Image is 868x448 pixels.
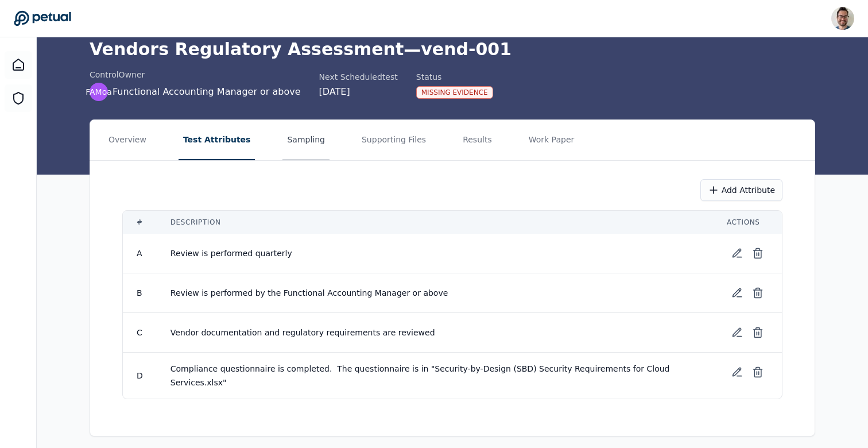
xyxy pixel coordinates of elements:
[747,243,768,264] button: Delete test attribute
[282,120,330,160] button: Sampling
[747,362,768,383] button: Delete test attribute
[524,120,579,160] button: Work Paper
[104,120,151,160] button: Overview
[319,85,398,99] div: [DATE]
[113,85,301,99] span: Functional Accounting Manager or above
[713,211,782,234] th: Actions
[170,328,435,337] span: Vendor documentation and regulatory requirements are reviewed
[137,328,142,337] span: C
[137,371,143,380] span: D
[137,288,142,298] span: B
[458,120,497,160] button: Results
[137,249,142,258] span: A
[157,211,713,234] th: Description
[86,86,112,98] span: FAMoa
[747,322,768,343] button: Delete test attribute
[123,211,157,234] th: #
[831,7,854,30] img: Eliot Walker
[416,86,493,99] div: Missing Evidence
[170,249,292,258] span: Review is performed quarterly
[90,120,815,160] nav: Tabs
[5,51,32,79] a: Dashboard
[14,10,71,26] a: Go to Dashboard
[90,39,815,60] h1: Vendors Regulatory Assessment — vend-001
[727,362,747,383] button: Edit test attribute
[319,71,398,83] div: Next Scheduled test
[416,71,493,83] div: Status
[5,84,32,112] a: SOC
[357,120,431,160] button: Supporting Files
[179,120,255,160] button: Test Attributes
[727,243,747,264] button: Edit test attribute
[90,69,301,80] div: control Owner
[727,322,747,343] button: Edit test attribute
[170,288,448,298] span: Review is performed by the Functional Accounting Manager or above
[700,179,782,201] button: Add Attribute
[727,283,747,303] button: Edit test attribute
[170,364,672,387] span: Compliance questionnaire is completed. The questionnaire is in "Security-by-Design (SBD) Security...
[747,283,768,303] button: Delete test attribute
